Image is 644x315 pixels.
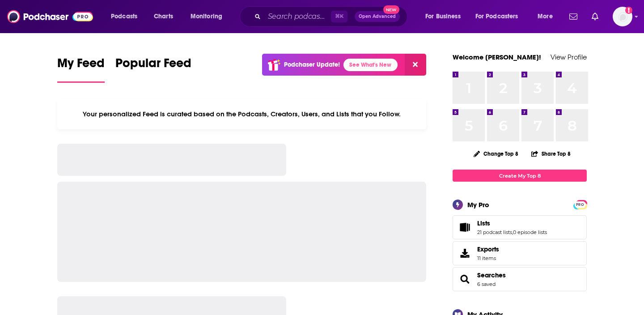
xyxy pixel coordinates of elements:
[105,9,149,24] button: open menu
[359,14,396,19] span: Open Advanced
[513,229,547,235] a: 0 episode lists
[512,229,513,235] span: ,
[453,53,541,61] a: Welcome [PERSON_NAME]!
[57,55,105,76] span: My Feed
[475,10,518,23] span: For Podcasters
[477,219,490,227] span: Lists
[477,255,499,261] span: 11 items
[115,55,191,76] span: Popular Feed
[264,9,331,24] input: Search podcasts, credits, & more...
[456,247,474,260] span: Exports
[115,55,191,83] a: Popular Feed
[355,11,400,22] button: Open AdvancedNew
[477,271,506,279] a: Searches
[111,10,137,23] span: Podcasts
[613,7,632,26] span: Logged in as megcassidy
[383,5,399,14] span: New
[343,59,398,71] a: See What's New
[467,200,489,209] div: My Pro
[248,6,416,27] div: Search podcasts, credits, & more...
[575,201,585,208] a: PRO
[425,10,461,23] span: For Business
[456,273,474,285] a: Searches
[453,170,587,182] a: Create My Top 8
[191,10,222,23] span: Monitoring
[531,145,571,162] button: Share Top 8
[625,7,632,14] svg: Add a profile image
[588,9,602,24] a: Show notifications dropdown
[57,99,426,129] div: Your personalized Feed is curated based on the Podcasts, Creators, Users, and Lists that you Follow.
[477,245,499,253] span: Exports
[613,7,632,26] img: User Profile
[538,10,553,23] span: More
[148,9,178,24] a: Charts
[551,53,587,61] a: View Profile
[331,11,347,22] span: ⌘ K
[613,7,632,26] button: Show profile menu
[419,9,472,24] button: open menu
[7,8,93,25] img: Podchaser - Follow, Share and Rate Podcasts
[470,9,531,24] button: open menu
[184,9,234,24] button: open menu
[468,148,524,159] button: Change Top 8
[284,61,340,68] p: Podchaser Update!
[531,9,564,24] button: open menu
[477,281,496,287] a: 6 saved
[453,215,587,239] span: Lists
[453,241,587,265] a: Exports
[477,229,512,235] a: 21 podcast lists
[575,201,585,208] span: PRO
[477,219,547,227] a: Lists
[57,55,105,83] a: My Feed
[453,267,587,291] span: Searches
[566,9,581,24] a: Show notifications dropdown
[456,221,474,234] a: Lists
[154,10,173,23] span: Charts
